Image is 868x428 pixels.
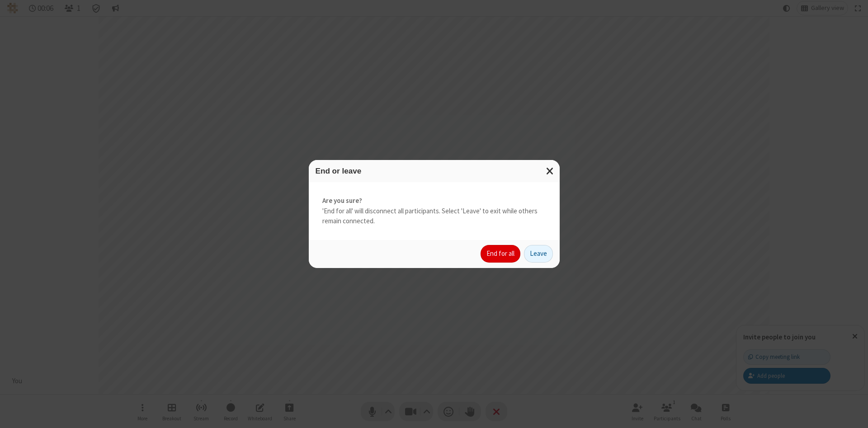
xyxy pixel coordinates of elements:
div: 'End for all' will disconnect all participants. Select 'Leave' to exit while others remain connec... [309,182,560,240]
strong: Are you sure? [322,196,546,206]
button: End for all [481,245,520,263]
h3: End or leave [316,167,553,175]
button: Leave [524,245,553,263]
button: Close modal [541,160,560,182]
